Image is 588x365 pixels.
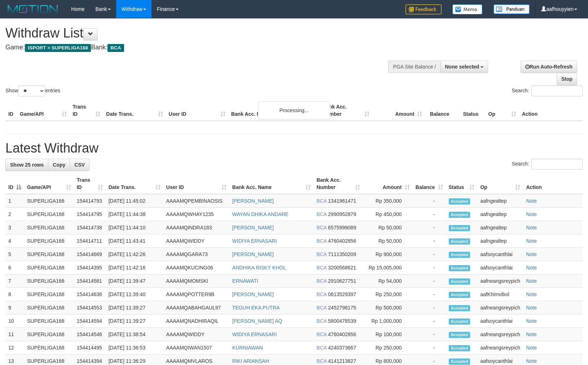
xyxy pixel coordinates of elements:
span: Copy 3200568621 to clipboard [328,265,356,271]
a: Note [526,318,537,324]
td: 4 [5,234,24,248]
span: Accepted [449,359,470,365]
td: SUPERLIGA168 [24,261,74,274]
span: Copy 4760402856 to clipboard [328,238,356,244]
td: [DATE] 11:36:53 [106,341,163,355]
select: Showentries [18,85,45,96]
span: Accepted [449,332,470,338]
a: Note [526,305,537,311]
span: ISPORT > SUPERLIGA168 [25,44,91,52]
h1: Withdraw List [5,26,385,40]
td: [DATE] 11:39:47 [106,274,163,288]
span: Accepted [449,225,470,231]
td: - [413,315,446,328]
a: ANDHIKA RISKY KHOL [232,265,286,271]
th: Trans ID: activate to sort column ascending [74,173,106,194]
td: AAAAMQGARA73 [163,248,229,261]
td: - [413,234,446,248]
span: Copy 7111350209 to clipboard [328,251,356,257]
span: Accepted [449,305,470,311]
th: Status: activate to sort column ascending [446,173,478,194]
td: 154414553 [74,301,106,315]
a: [PERSON_NAME] [232,198,274,204]
span: BCA [316,238,326,244]
th: Game/API: activate to sort column ascending [24,173,74,194]
span: Copy 2452798175 to clipboard [328,305,356,311]
td: AAAAMQABAHGAUL97 [163,301,229,315]
span: Copy 0613529397 to clipboard [328,291,356,297]
td: aafneangsreypich [477,301,523,315]
label: Show entries [5,85,60,96]
img: Feedback.jpg [405,4,442,14]
th: Bank Acc. Number [320,100,372,121]
td: [DATE] 11:44:10 [106,221,163,234]
div: Processing... [258,101,330,119]
td: SUPERLIGA168 [24,234,74,248]
th: Balance [425,100,460,121]
button: None selected [440,61,488,73]
a: WAYAN DHIKA ANDARE [232,211,289,217]
span: Accepted [449,238,470,245]
td: AAAAMQWIDDY [163,328,229,341]
a: Note [526,345,537,351]
td: SUPERLIGA168 [24,274,74,288]
td: [DATE] 11:45:02 [106,194,163,208]
td: aafngealtep [477,208,523,221]
td: [DATE] 11:38:54 [106,328,163,341]
td: 1 [5,194,24,208]
th: Op: activate to sort column ascending [477,173,523,194]
a: Note [526,198,537,204]
h1: Latest Withdraw [5,141,583,155]
td: 8 [5,288,24,301]
th: Balance: activate to sort column ascending [413,173,446,194]
td: aafngealtep [477,221,523,234]
span: Accepted [449,265,470,271]
span: Accepted [449,198,470,205]
td: - [413,328,446,341]
td: 154414495 [74,341,106,355]
div: PGA Site Balance / [388,61,440,73]
td: [DATE] 11:42:26 [106,248,163,261]
span: Copy 2990952879 to clipboard [328,211,356,217]
th: Bank Acc. Name [228,100,320,121]
span: Accepted [449,318,470,325]
th: Date Trans. [103,100,166,121]
a: Note [526,331,537,337]
td: AAAAMQIWAN1507 [163,341,229,355]
td: 154414793 [74,194,106,208]
span: BCA [316,265,326,271]
span: Copy 6575999089 to clipboard [328,225,356,230]
span: BCA [107,44,124,52]
th: Op [486,100,519,121]
td: Rp 100,000 [363,328,413,341]
label: Search: [512,85,583,96]
td: 2 [5,208,24,221]
td: aafngealtep [477,234,523,248]
td: aafneangsreypich [477,341,523,355]
img: MOTION_logo.png [5,4,60,14]
a: Note [526,358,537,364]
td: - [413,301,446,315]
td: [DATE] 11:42:16 [106,261,163,274]
td: Rp 350,000 [363,194,413,208]
th: ID [5,100,17,121]
td: 11 [5,328,24,341]
span: BCA [316,211,326,217]
span: BCA [316,331,326,337]
th: ID: activate to sort column descending [5,173,24,194]
th: Trans ID [70,100,103,121]
td: 12 [5,341,24,355]
td: SUPERLIGA168 [24,194,74,208]
td: aafneangsreypich [477,328,523,341]
img: Button%20Memo.svg [452,4,483,14]
a: Note [526,238,537,244]
th: User ID: activate to sort column ascending [163,173,229,194]
td: Rp 50,000 [363,221,413,234]
span: BCA [316,225,326,230]
td: AAAAMQWHAY1235 [163,208,229,221]
td: 154414738 [74,221,106,234]
td: SUPERLIGA168 [24,208,74,221]
td: Rp 500,000 [363,301,413,315]
td: Rp 450,000 [363,208,413,221]
span: Accepted [449,212,470,218]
